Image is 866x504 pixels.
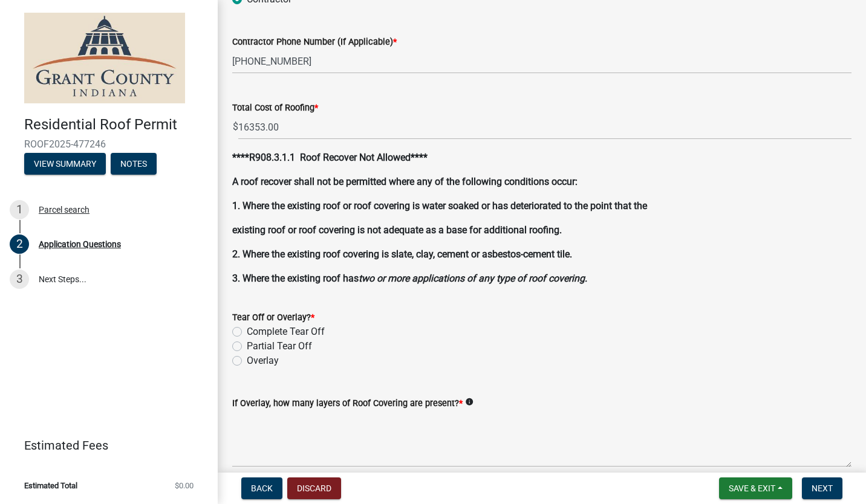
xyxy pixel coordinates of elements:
[251,483,273,493] span: Back
[232,115,239,140] span: $
[729,483,775,493] span: Save & Exit
[247,325,325,339] label: Complete Tear Off
[232,399,463,408] label: If Overlay, how many layers of Roof Covering are present?
[232,38,397,47] label: Contractor Phone Number (If Applicable)
[24,482,77,489] span: Estimated Total
[111,153,157,175] button: Notes
[175,482,194,489] span: $0.00
[241,477,282,499] button: Back
[24,116,208,134] h4: Residential Roof Permit
[802,477,842,499] button: Next
[111,160,157,169] wm-modal-confirm: Notes
[10,234,29,254] div: 2
[287,477,341,499] button: Discard
[247,354,279,368] label: Overlay
[719,477,792,499] button: Save & Exit
[232,248,572,260] strong: 2. Where the existing roof covering is slate, clay, cement or asbestos-cement tile.
[24,13,185,103] img: Grant County, Indiana
[232,104,318,112] label: Total Cost of Roofing
[232,224,562,236] strong: existing roof or roof covering is not adequate as a base for additional roofing.
[24,138,194,150] span: ROOF2025-477246
[10,200,29,219] div: 1
[39,240,121,248] div: Application Questions
[24,153,106,175] button: View Summary
[10,433,198,457] a: Estimated Fees
[465,398,474,406] i: info
[232,176,578,187] strong: A roof recover shall not be permitted where any of the following conditions occur:
[24,160,106,169] wm-modal-confirm: Summary
[232,314,314,322] label: Tear Off or Overlay?
[232,152,428,163] strong: ****R908.3.1.1 Roof Recover Not Allowed****
[10,270,29,289] div: 3
[359,273,587,284] strong: two or more applications of any type of roof covering.
[247,339,312,354] label: Partial Tear Off
[232,273,359,284] strong: 3. Where the existing roof has
[232,200,647,212] strong: 1. Where the existing roof or roof covering is water soaked or has deteriorated to the point that...
[39,205,90,214] div: Parcel search
[812,483,833,493] span: Next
